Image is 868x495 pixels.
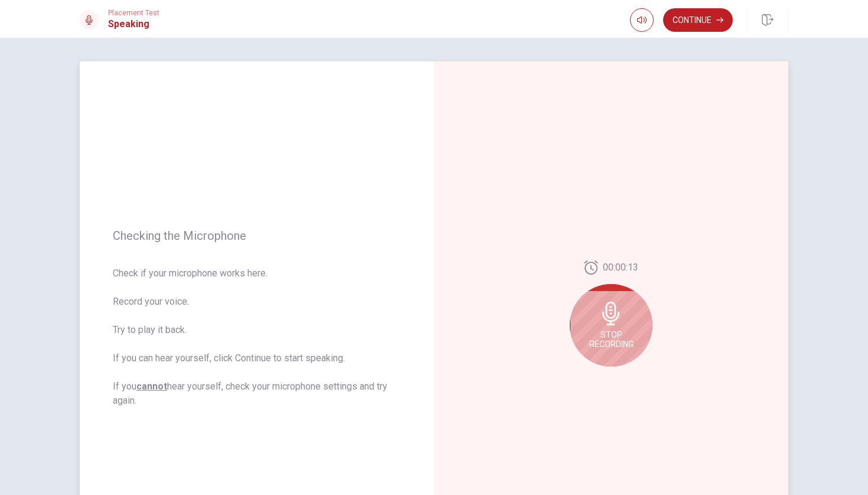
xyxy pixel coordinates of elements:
span: Checking the Microphone [113,229,401,243]
span: 00:00:13 [603,260,638,275]
u: cannot [136,381,167,392]
button: Continue [663,8,733,32]
h1: Speaking [108,17,159,31]
span: Check if your microphone works here. Record your voice. Try to play it back. If you can hear your... [113,266,401,408]
span: Stop Recording [589,330,634,349]
div: Stop Recording [570,284,652,367]
span: Placement Test [108,9,159,17]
